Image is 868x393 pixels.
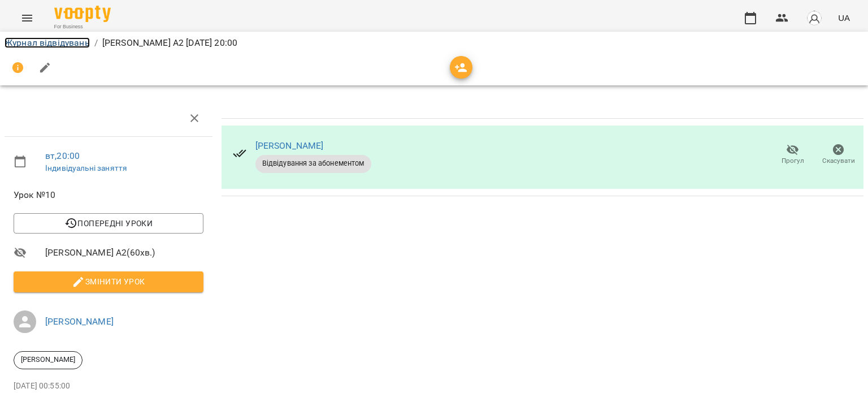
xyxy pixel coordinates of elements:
[23,275,194,288] span: Змінити урок
[23,217,194,230] span: Попередні уроки
[815,139,861,171] button: Скасувати
[54,23,111,31] span: For Business
[14,188,203,202] span: Урок №10
[834,7,854,28] button: UA
[822,156,855,166] span: Скасувати
[838,12,850,24] span: UA
[102,36,237,50] p: [PERSON_NAME] А2 [DATE] 20:00
[782,156,804,166] span: Прогул
[255,158,371,169] span: Відвідування за абонементом
[5,37,90,48] a: Журнал відвідувань
[14,355,82,365] span: [PERSON_NAME]
[14,381,203,392] p: [DATE] 00:55:00
[255,140,324,151] a: [PERSON_NAME]
[770,139,815,171] button: Прогул
[806,10,822,26] img: avatar_s.png
[14,213,203,234] button: Попередні уроки
[94,36,98,50] li: /
[14,5,41,32] button: Menu
[54,6,111,22] img: Voopty Logo
[45,163,127,172] a: Індивідуальні заняття
[14,351,83,369] div: [PERSON_NAME]
[5,36,863,50] nav: breadcrumb
[14,271,203,292] button: Змінити урок
[45,246,203,260] span: [PERSON_NAME] А2 ( 60 хв. )
[45,150,80,161] a: вт , 20:00
[45,316,114,327] a: [PERSON_NAME]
